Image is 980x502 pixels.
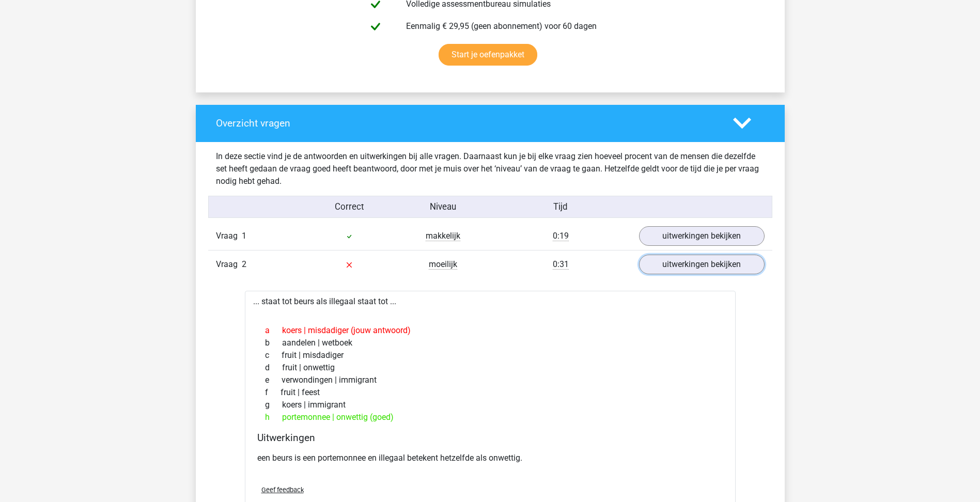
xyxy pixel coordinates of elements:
[257,399,723,411] div: koers | immigrant
[265,411,282,423] span: h
[257,452,723,464] p: een beurs is een portemonnee en illegaal betekent hetzelfde als onwettig.
[553,231,569,241] span: 0:19
[216,258,242,271] span: Vraag
[439,44,537,66] a: Start je oefenpakket
[261,486,304,494] span: Geef feedback
[242,231,246,241] span: 1
[265,374,282,386] span: e
[265,362,282,374] span: d
[639,255,765,274] a: uitwerkingen bekijken
[242,259,246,269] span: 2
[429,259,457,270] span: moeilijk
[302,200,396,213] div: Correct
[426,231,460,241] span: makkelijk
[265,386,281,399] span: f
[257,374,723,386] div: verwondingen | immigrant
[257,411,723,423] div: portemonnee | onwettig (goed)
[265,349,282,362] span: c
[265,337,282,349] span: b
[553,259,569,270] span: 0:31
[265,399,282,411] span: g
[208,150,772,187] div: In deze sectie vind je de antwoorden en uitwerkingen bij alle vragen. Daarnaast kun je bij elke v...
[216,230,242,242] span: Vraag
[216,117,718,129] h4: Overzicht vragen
[257,324,723,337] div: koers | misdadiger (jouw antwoord)
[639,226,765,246] a: uitwerkingen bekijken
[257,362,723,374] div: fruit | onwettig
[257,432,723,444] h4: Uitwerkingen
[257,337,723,349] div: aandelen | wetboek
[396,200,490,213] div: Niveau
[265,324,282,337] span: a
[257,386,723,399] div: fruit | feest
[490,200,631,213] div: Tijd
[257,349,723,362] div: fruit | misdadiger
